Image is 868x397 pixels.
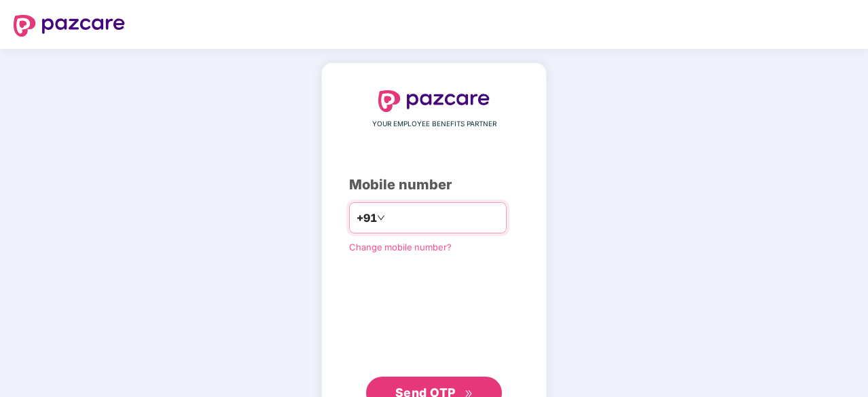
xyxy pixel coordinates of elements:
img: logo [378,90,490,112]
span: +91 [357,210,377,227]
a: Change mobile number? [349,242,452,252]
span: down [377,214,385,222]
span: YOUR EMPLOYEE BENEFITS PARTNER [372,119,496,130]
div: Mobile number [349,174,519,195]
img: logo [14,15,125,37]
